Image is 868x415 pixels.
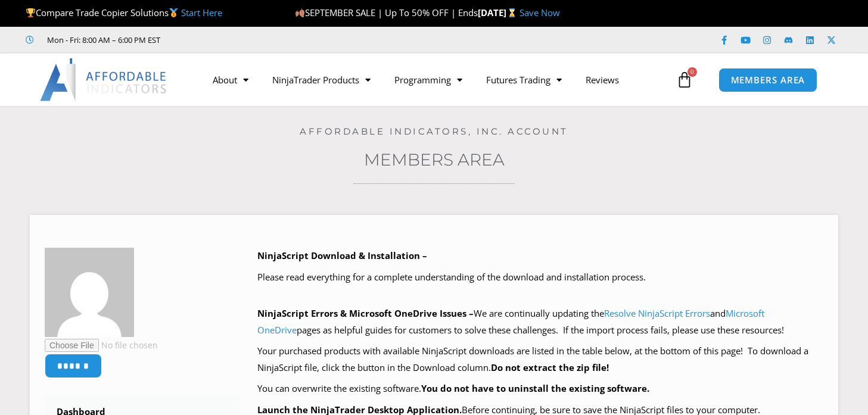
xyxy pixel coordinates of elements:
a: Start Here [181,7,222,18]
img: 🥇 [169,8,178,17]
img: 🏆 [26,8,35,17]
a: Resolve NinjaScript Errors [604,307,710,319]
a: MEMBERS AREA [718,68,818,92]
img: 🍂 [295,8,304,17]
p: Your purchased products with available NinjaScript downloads are listed in the table below, at th... [257,343,823,376]
a: Futures Trading [474,66,574,93]
b: NinjaScript Errors & Microsoft OneDrive Issues – [257,307,474,319]
a: Affordable Indicators, Inc. Account [300,126,568,137]
p: Please read everything for a complete understanding of the download and installation process. [257,269,823,286]
strong: [DATE] [478,7,519,18]
span: MEMBERS AREA [731,76,805,85]
span: Compare Trade Copier Solutions [26,7,222,18]
span: SEPTEMBER SALE | Up To 50% OFF | Ends [295,7,478,18]
a: Programming [382,66,474,93]
a: 0 [658,63,711,97]
p: We are continually updating the and pages as helpful guides for customers to solve these challeng... [257,305,823,339]
b: Do not extract the zip file! [491,361,609,373]
nav: Menu [201,66,673,93]
a: Save Now [519,7,560,18]
b: NinjaScript Download & Installation – [257,249,427,261]
img: LogoAI | Affordable Indicators – NinjaTrader [40,58,168,101]
img: ⌛ [508,8,517,17]
p: You can overwrite the existing software. [257,380,823,397]
a: NinjaTrader Products [260,66,382,93]
iframe: Customer reviews powered by Trustpilot [177,34,356,46]
a: About [201,66,260,93]
a: Members Area [364,149,505,170]
span: Mon - Fri: 8:00 AM – 6:00 PM EST [44,33,160,47]
a: Reviews [574,66,631,93]
img: b84bebca41ca95b994f3495698944918d003d5d1ea7ba1bfb501988b2fb0a420 [45,248,134,337]
span: 0 [687,67,697,77]
b: You do not have to uninstall the existing software. [421,382,649,394]
a: Microsoft OneDrive [257,307,764,336]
